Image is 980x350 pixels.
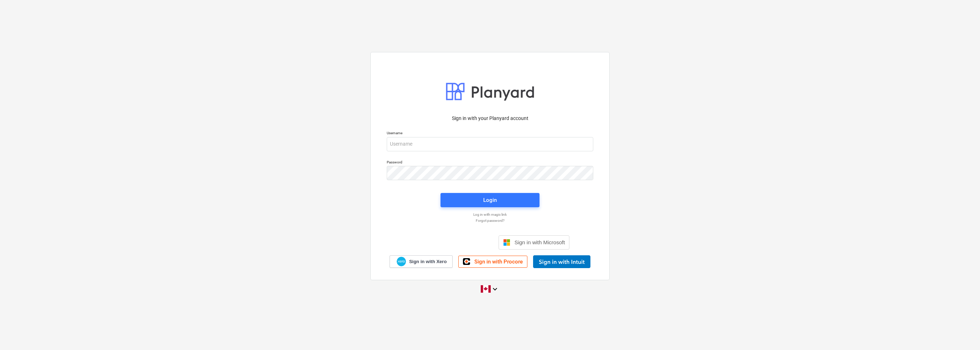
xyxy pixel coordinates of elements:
[397,257,406,266] img: Xero logo
[474,258,523,265] span: Sign in with Procore
[944,316,980,350] iframe: Chat Widget
[409,258,447,265] span: Sign in with Xero
[407,235,496,250] iframe: Bouton Se connecter avec Google
[383,212,597,217] a: Log in with magic link
[483,195,497,205] div: Login
[503,239,510,246] img: Microsoft logo
[387,131,593,137] p: Username
[458,256,527,268] a: Sign in with Procore
[387,137,593,151] input: Username
[944,316,980,350] div: Widget de chat
[387,115,593,122] p: Sign in with your Planyard account
[441,193,539,207] button: Login
[383,218,597,223] a: Forgot password?
[515,239,565,245] span: Sign in with Microsoft
[390,255,453,268] a: Sign in with Xero
[491,285,499,293] i: keyboard_arrow_down
[387,160,593,166] p: Password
